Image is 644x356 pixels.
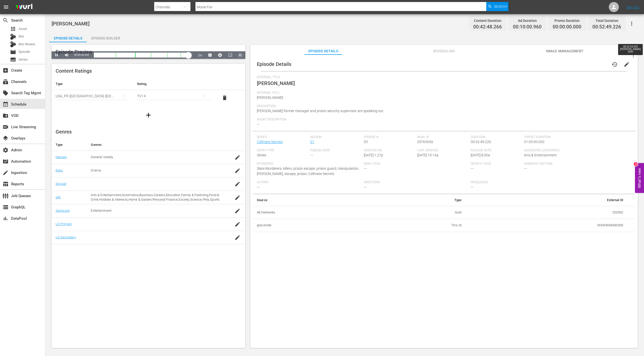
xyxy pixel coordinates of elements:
button: Captions [205,51,215,59]
a: LG Secondary [56,235,76,239]
span: Created On: [364,149,415,153]
span: Slate Murderers, killers, prison escape, prison guard, manipulation, [PERSON_NAME], escape, priso... [257,166,359,176]
span: Content Ratings [56,68,92,74]
span: --- [471,166,474,170]
button: delete [219,92,231,104]
span: 00:00:00.000 [553,24,581,30]
span: [PERSON_NAME] [257,96,283,100]
span: External Title [257,75,629,79]
span: Episode Preview [56,49,93,55]
a: IAB [56,195,60,199]
span: delete [222,95,228,101]
span: 00:10:00.960 [513,24,542,30]
span: Episode Details [257,61,291,67]
a: LG Primary [56,222,72,226]
span: Job Queues [3,193,9,199]
span: menu [3,4,9,10]
span: Short Description [257,118,629,122]
span: Schedule [3,101,9,107]
span: Asset [19,26,27,31]
div: Ad Duration [513,17,542,24]
span: edit [624,61,630,67]
a: 01 [310,140,314,144]
button: Jump To Time [215,51,225,59]
span: Bits Review [19,42,35,47]
div: Bits [10,34,16,40]
span: --- [471,185,474,189]
span: Producers [471,181,575,185]
span: Overlays [3,135,9,141]
th: Source [253,194,379,206]
a: Cellmate Secrets [257,140,283,144]
span: 00:52:49.226 [592,24,621,30]
span: [PERSON_NAME] former manager and prison security supervisor are speaking out. [257,109,384,113]
span: Directors [364,181,468,185]
span: Reports [3,181,9,187]
span: VOD [3,113,9,119]
span: 03 [364,140,368,144]
span: Search Tags: [471,162,521,166]
span: Target Duration: [524,135,628,139]
span: Publish Date: [310,149,361,153]
th: External ID [465,194,627,206]
span: [DATE] 10:15a [417,153,438,157]
span: Keywords: [257,162,361,166]
a: Sign Out [626,5,639,9]
th: Type [379,194,465,206]
span: 00:52:49.226 [471,140,491,144]
button: Search [486,2,508,11]
div: Episode Builder [87,32,125,44]
span: 00:50:44.033 [74,54,89,56]
span: Last Updated: [417,149,468,153]
span: DataPool [3,215,9,221]
th: Rating [133,78,215,90]
span: Channels [3,79,9,85]
span: Description [257,104,629,108]
span: [DATE] 8:00a [471,153,490,157]
div: 2 [634,162,638,166]
span: Search [494,2,507,11]
span: Series [19,57,28,62]
div: Promo Duration [553,17,581,24]
div: USA_PR ([GEOGRAPHIC_DATA] ([GEOGRAPHIC_DATA])) [56,89,129,103]
span: Entry Type: [257,149,308,153]
span: Season: [310,135,361,139]
button: Episode Details [49,32,87,42]
div: Content Duration [473,17,502,24]
button: edit [621,58,633,70]
span: Automation [3,158,9,164]
span: [PERSON_NAME] [257,80,295,86]
button: Playback Rate [195,51,205,59]
span: Episode [19,49,30,54]
span: Episode [10,49,16,55]
span: Asset [10,26,16,32]
span: Series [10,57,16,63]
span: Samsung VOD Row: [524,162,575,166]
table: simple table [253,194,635,232]
span: Search Tag Mgmt [3,90,9,96]
span: --- [310,153,313,157]
th: Type [52,139,87,151]
td: Tms Id [379,219,465,232]
td: SH039043330000 [465,219,627,232]
span: Scheduling [425,48,463,54]
span: --- [364,166,367,170]
button: Pause [52,51,62,59]
span: Internal Title [257,91,629,95]
span: --- [257,185,260,189]
td: 253932 [465,206,627,219]
div: Bits Review [10,41,16,47]
table: simple table [52,78,245,106]
th: AE Networks [253,206,379,219]
button: Open Feedback Widget [635,163,644,193]
a: Roku [56,168,63,172]
span: Episode #: [364,135,415,139]
span: Roku Tags: [364,162,468,166]
span: [DATE] 1:27p [364,153,383,157]
span: 01:00:00.000 [524,140,544,144]
span: Wurl ID: [417,135,468,139]
a: Nielsen [56,155,67,159]
span: Admin [3,147,9,153]
div: Episode Details [49,32,87,44]
th: Genres [87,139,224,151]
